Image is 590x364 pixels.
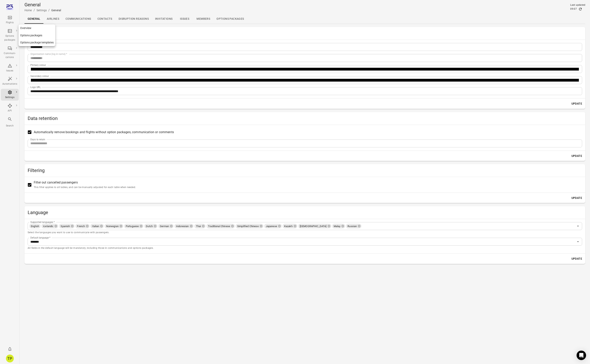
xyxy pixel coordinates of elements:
a: Airlines [44,14,62,24]
a: Contacts [94,14,115,24]
span: Japanese [264,224,279,228]
span: Thai [194,224,203,228]
span: Automatically remove bookings and flights without option packages, communication or comments [34,130,174,135]
span: Spanish [59,224,71,228]
label: Secondary colour [30,74,49,78]
a: Options packages [213,14,247,24]
a: Communications [62,14,94,24]
button: Open [575,223,581,229]
div: API [2,109,17,113]
p: This filter applies to all tables, and can be manually adjusted for each table when needed. [34,185,136,189]
a: Disruption reasons [115,14,152,24]
nav: Local navigation [19,24,55,46]
button: Update [570,152,584,160]
span: English [29,224,41,228]
span: Portuguese [124,224,140,228]
h2: Branding [28,30,582,36]
span: Malay [332,224,342,228]
div: Last updated [570,3,585,7]
a: Overview [19,24,55,32]
label: Supported languages [30,220,55,224]
label: Days to retain [30,138,45,141]
span: Indonesian [174,224,190,228]
nav: Breadcrumbs [24,8,61,13]
a: General [24,14,44,24]
div: Flights [2,21,17,25]
div: Local navigation [24,14,585,24]
button: Tómas Páll Máté [4,353,15,364]
label: Default language [30,236,50,239]
div: Automations [2,82,17,86]
div: Open Intercom Messenger [577,351,586,360]
button: Update [570,255,584,262]
h2: Language [28,209,582,216]
span: Icelandic [41,224,55,228]
p: Select the languages you want to use to communicate with passengers. [28,231,582,235]
span: German [158,224,170,228]
span: Filter out cancelled passengers [34,180,136,189]
label: Primary colour [30,63,46,67]
button: Update [570,100,584,107]
a: Options packages [19,32,55,39]
a: Options package templates [19,39,55,46]
span: [DEMOGRAPHIC_DATA] [298,224,328,228]
a: Members [193,14,213,24]
div: General [51,8,61,12]
div: TP [6,355,14,362]
button: Open [575,239,581,244]
div: Communi-cations [2,51,17,59]
h1: General [24,2,61,8]
span: French [75,224,86,228]
div: Settings [2,95,17,99]
label: Organisation name (log in name) [30,52,67,56]
div: Options packages [2,34,17,42]
span: Russian [346,224,358,228]
span: Simplified Chinese [236,224,260,228]
span: Italian [90,224,101,228]
div: Issues [2,69,17,73]
div: Search [2,124,17,128]
span: Dutch [144,224,154,228]
button: Update [570,194,584,202]
li: / [34,8,35,13]
a: Home [24,9,32,12]
span: Norwegian [105,224,120,228]
a: Invitations [152,14,176,24]
div: 09:07 [570,7,577,11]
span: Kazakh [283,224,294,228]
p: All fields in the default language will be mandatory, including those in communications and optio... [28,246,582,250]
h2: Data retention [28,115,582,122]
h2: Filtering [28,167,582,174]
li: / [48,8,50,13]
button: Notifications [6,345,14,353]
a: Settings [37,9,47,12]
span: Traditional Chinese [206,224,232,228]
button: Refresh data [578,7,582,11]
a: Issues [176,14,193,24]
